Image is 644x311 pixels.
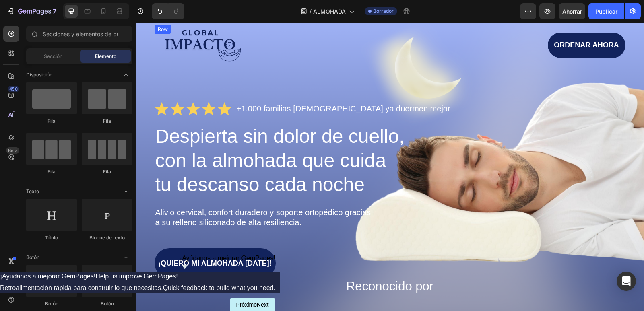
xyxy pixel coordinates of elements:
button: 7 [3,3,60,19]
div: Row [21,3,34,10]
font: Borrador [373,8,394,14]
div: Deshacer/Rehacer [152,3,184,19]
font: ¡Ayúdanos a mejorar GemPages! [180,255,275,262]
div: Abrir Intercom Messenger [617,272,636,291]
font: Título [45,235,58,241]
button: Ahorrar [559,3,585,19]
font: 450 [9,86,18,92]
font: 7 [53,7,56,15]
button: Publicar [588,3,624,19]
font: Texto [26,188,39,194]
font: Bloque de texto [89,235,125,241]
font: Sección [44,53,62,59]
font: Beta [8,148,17,153]
span: Abrir palanca [120,68,132,81]
font: Fila [47,169,56,175]
font: ALMOHADA [313,8,346,15]
font: Fila [103,169,111,175]
iframe: Área de diseño [136,23,644,311]
button: Mostrar encuesta - ¡Ayúdanos a mejorar GemPages! [180,255,275,272]
font: Publicar [595,8,617,15]
font: Ahorrar [562,8,582,15]
font: Disposición [26,72,52,78]
font: / [310,8,312,15]
img: gempages_585136555992023899-2196987f-6dad-4795-a7b0-127055f032e1.png [377,288,450,307]
img: gempages_585136555992023899-301c02c6-ec4b-47cc-b67e-6896bb4e0308.png [226,285,282,310]
font: Botón [26,254,39,260]
input: Secciones y elementos de búsqueda [26,26,132,42]
span: Abrir palanca [120,185,132,198]
font: Elemento [95,53,116,59]
font: Fila [103,118,111,124]
font: Fila [47,118,56,124]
